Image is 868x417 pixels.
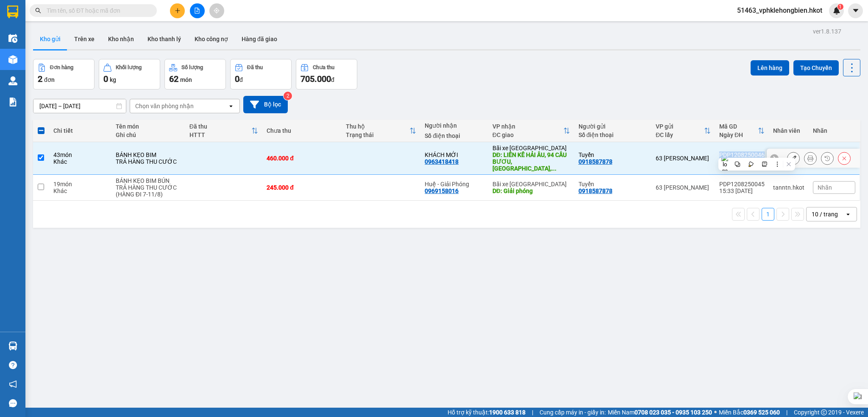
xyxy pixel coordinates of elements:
input: Tìm tên, số ĐT hoặc mã đơn [47,6,147,15]
span: đơn [44,76,55,83]
div: Ghi chú [116,132,181,138]
span: 0 [235,74,239,84]
span: message [9,399,17,407]
div: Số điện thoại [579,132,647,138]
div: 0969158016 [425,188,459,194]
th: Toggle SortBy [651,120,715,142]
button: file-add [190,3,205,18]
img: warehouse-icon [8,76,17,85]
th: Toggle SortBy [488,120,574,142]
span: copyright [821,409,827,415]
span: Miền Bắc [719,408,780,417]
div: Chọn văn phòng nhận [135,102,194,110]
div: HTTT [189,132,251,138]
div: 0918587878 [579,158,612,165]
sup: 1 [837,4,843,10]
span: Cung cấp máy in - giấy in: [540,408,606,417]
button: aim [209,3,224,18]
div: 19 món [53,181,107,188]
div: DĐ: Giải phóng [492,188,570,194]
span: search [35,8,41,14]
div: 43 món [53,151,107,158]
th: Toggle SortBy [342,120,421,142]
div: Nhân viên [773,127,804,134]
div: Số lượng [181,64,203,70]
button: 1 [762,208,774,221]
svg: open [228,103,234,109]
div: 15:33 [DATE] [719,188,765,194]
img: solution-icon [8,98,17,106]
div: PDP1208250045 [719,181,765,188]
div: KHÁCH MỚI [425,151,484,158]
span: 2 [38,74,42,84]
button: Hàng đã giao [235,29,284,49]
div: 63 [PERSON_NAME] [656,184,711,191]
div: Đã thu [247,64,263,70]
span: file-add [194,8,200,14]
div: Huệ - Giải Phóng [425,181,484,188]
button: Kho nhận [101,29,141,49]
strong: 0369 525 060 [743,409,780,416]
div: Chưa thu [267,127,337,134]
div: Khối lượng [116,64,142,70]
div: BÁNH KẸO BIM [116,151,181,158]
span: Nhãn [818,184,832,191]
div: BÁNH KẸO BIM BÚN [116,177,181,184]
div: Ngày ĐH [719,132,758,138]
div: Tuyển [579,181,647,188]
div: 15:38 [DATE] [719,158,765,165]
div: 245.000 đ [267,184,337,191]
div: 0918587878 [579,188,612,194]
div: 10 / trang [812,210,838,218]
span: Hỗ trợ kỹ thuật: [448,408,526,417]
button: Khối lượng0kg [99,59,160,90]
button: Trên xe [67,29,101,49]
span: đ [239,76,243,83]
div: tanntn.hkot [773,184,804,191]
span: món [180,76,192,83]
span: 51463_vphklehongbien.hkot [730,5,829,16]
img: warehouse-icon [8,34,17,43]
div: VP gửi [656,123,704,130]
div: DĐ: LIỀN KỀ HẢI ÂU, 94 CẦU BƯƠU, THANH TRÌ, HN [492,151,570,172]
button: Đơn hàng2đơn [33,59,95,90]
div: Bãi xe [GEOGRAPHIC_DATA] [492,181,570,188]
span: Miền Nam [608,408,712,417]
strong: 1900 633 818 [489,409,526,416]
button: Kho thanh lý [141,29,188,49]
span: 0 [103,74,108,84]
img: warehouse-icon [8,341,17,350]
div: ĐC lấy [656,132,704,138]
div: Thu hộ [346,123,410,130]
button: Số lượng62món [164,59,226,90]
span: ⚪️ [714,411,717,414]
div: VP nhận [492,123,563,130]
div: Sửa đơn hàng [787,152,800,165]
button: Đã thu0đ [230,59,292,90]
th: Toggle SortBy [185,120,262,142]
div: TRẢ HÀNG THU CƯỚC (HÀNG ĐI 7-11/8) [116,184,181,198]
button: Kho công nợ [188,29,235,49]
div: Chi tiết [53,127,107,134]
div: Bãi xe [GEOGRAPHIC_DATA] [492,145,570,151]
th: Toggle SortBy [715,120,769,142]
div: Mã GD [719,123,758,130]
div: 0963418418 [425,158,459,165]
img: logo-vxr [7,6,18,18]
span: aim [214,8,220,14]
span: 705.000 [300,74,331,84]
div: Tên món [116,123,181,130]
strong: 0708 023 035 - 0935 103 250 [634,409,712,416]
div: PDP1208250046 [719,151,765,158]
div: Chưa thu [313,64,334,70]
button: Lên hàng [751,60,789,76]
div: Nhãn [813,127,855,134]
div: 460.000 đ [267,155,337,162]
span: caret-down [852,7,860,14]
button: Kho gửi [33,29,67,49]
div: Tuyển [579,151,647,158]
span: 62 [169,74,178,84]
span: ... [551,165,556,172]
div: ver 1.8.137 [813,27,841,36]
span: | [532,408,533,417]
